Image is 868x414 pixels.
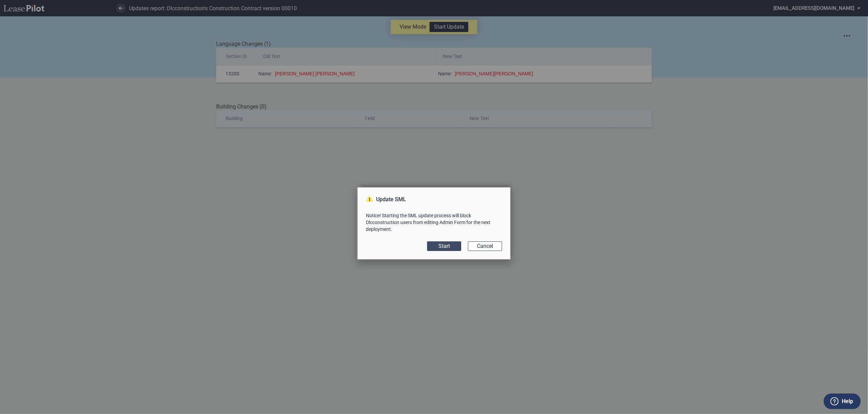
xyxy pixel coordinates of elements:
[357,187,511,260] md-dialog: Update SMLNotice! Starting ...
[842,397,853,406] label: Help
[427,241,461,251] button: Start
[468,241,502,251] button: Cancel
[366,196,502,203] p: Update SML
[366,212,502,233] p: Notice! Starting the SML update process will block Dlcconstruction users from editing Admin Form ...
